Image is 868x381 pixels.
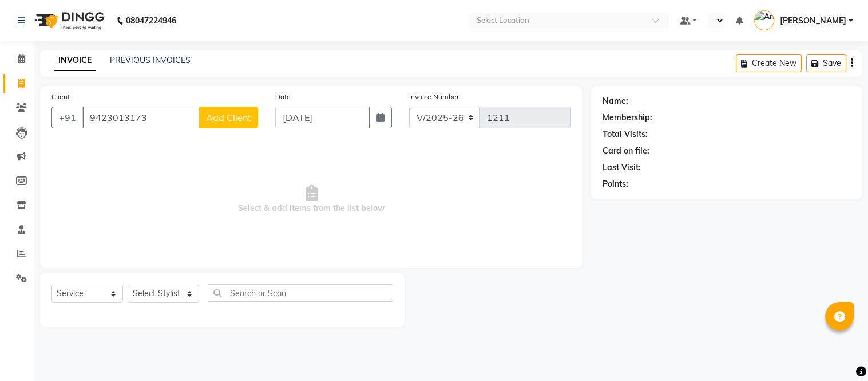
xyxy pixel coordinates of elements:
[51,142,571,257] span: Select & add items from the list below
[820,335,857,370] iframe: chat widget
[754,10,774,30] img: Anuja
[736,54,802,72] button: Create New
[603,145,649,157] div: Card on file:
[82,107,200,128] input: Search by Name/Mobile/Email/Code
[603,95,628,107] div: Name:
[206,112,251,123] span: Add Client
[477,15,529,26] div: Select Location
[603,112,652,124] div: Membership:
[208,284,393,302] input: Search or Scan
[603,162,641,174] div: Last Visit:
[29,5,108,37] img: logo
[54,50,96,71] a: INVOICE
[603,178,628,190] div: Points:
[51,107,84,128] button: +91
[603,128,648,140] div: Total Visits:
[51,92,70,102] label: Client
[275,92,291,102] label: Date
[126,5,176,37] b: 08047224946
[780,15,846,27] span: [PERSON_NAME]
[110,55,191,65] a: PREVIOUS INVOICES
[199,107,258,128] button: Add Client
[806,54,846,72] button: Save
[409,92,459,102] label: Invoice Number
